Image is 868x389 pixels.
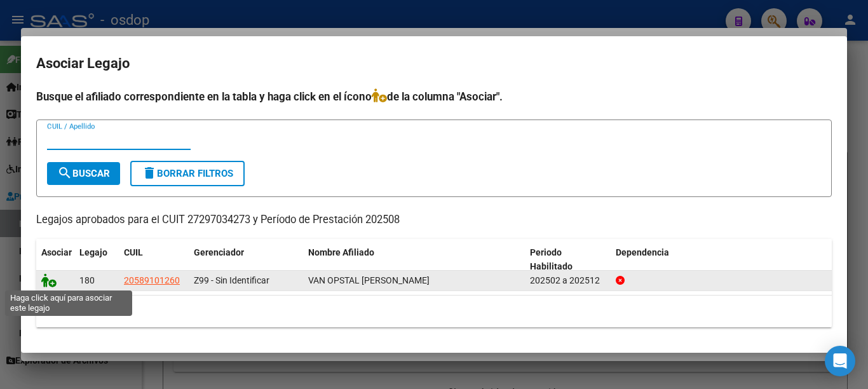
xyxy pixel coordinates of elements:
h4: Busque el afiliado correspondiente en la tabla y haga click en el ícono de la columna "Asociar". [36,88,832,105]
span: Nombre Afiliado [308,247,374,257]
span: Z99 - Sin Identificar [194,275,269,285]
p: Legajos aprobados para el CUIT 27297034273 y Período de Prestación 202508 [36,212,832,228]
div: 1 registros [36,296,832,327]
datatable-header-cell: Legajo [74,239,119,281]
button: Buscar [47,162,120,185]
span: Legajo [79,247,107,257]
div: Open Intercom Messenger [825,346,855,376]
span: Buscar [57,168,110,179]
span: Asociar [41,247,72,257]
span: VAN OPSTAL OLAGÜE IGNAAS [308,275,430,285]
datatable-header-cell: Dependencia [611,239,832,281]
h2: Asociar Legajo [36,51,832,76]
span: Dependencia [616,247,669,257]
datatable-header-cell: Gerenciador [189,239,303,281]
span: 180 [79,275,95,285]
datatable-header-cell: CUIL [119,239,189,281]
div: 202502 a 202512 [530,273,606,288]
button: Borrar Filtros [130,161,245,186]
datatable-header-cell: Asociar [36,239,74,281]
span: Periodo Habilitado [530,247,573,272]
span: CUIL [124,247,143,257]
span: Borrar Filtros [142,168,233,179]
datatable-header-cell: Periodo Habilitado [525,239,611,281]
span: Gerenciador [194,247,244,257]
mat-icon: search [57,165,72,181]
mat-icon: delete [142,165,157,181]
datatable-header-cell: Nombre Afiliado [303,239,525,281]
span: 20589101260 [124,275,180,285]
